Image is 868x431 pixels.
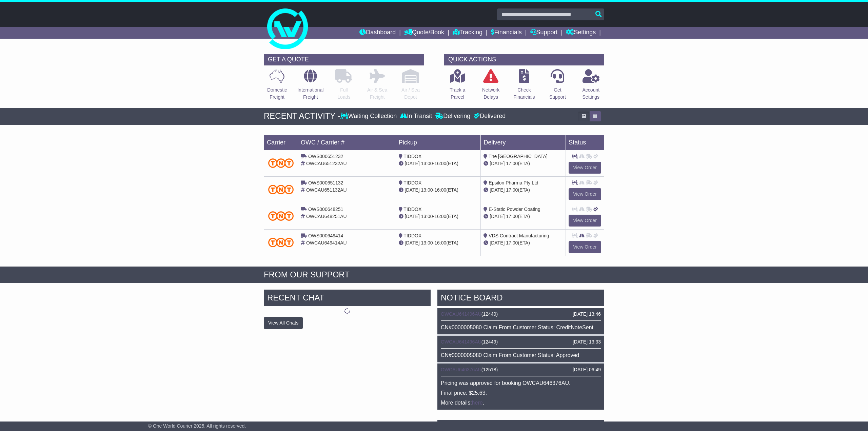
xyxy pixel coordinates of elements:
[421,187,433,193] span: 13:00
[490,187,505,193] span: [DATE]
[472,400,483,406] a: here
[489,180,538,185] span: Epsilon Pharma Pty Ltd
[484,213,563,220] div: (ETA)
[268,238,294,247] img: TNT_Domestic.png
[405,214,420,219] span: [DATE]
[399,213,478,220] div: - (ETA)
[308,154,343,159] span: OWS000651232
[490,240,505,246] span: [DATE]
[489,207,540,212] span: E-Static Powder Coating
[566,135,604,150] td: Status
[573,339,601,345] div: [DATE] 13:33
[398,113,434,120] div: In Transit
[306,240,347,246] span: OWCAU649414AU
[549,69,566,104] a: GetSupport
[582,69,600,104] a: AccountSettings
[441,311,481,317] a: OWCAU641496AU
[308,207,343,212] span: OWS000648251
[573,311,601,317] div: [DATE] 13:46
[484,187,563,194] div: (ETA)
[506,161,518,166] span: 17:00
[421,240,433,246] span: 13:00
[403,180,421,185] span: TIDDOX
[264,270,604,280] div: FROM OUR SUPPORT
[264,135,298,150] td: Carrier
[335,86,352,101] p: Full Loads
[405,240,420,246] span: [DATE]
[441,339,601,345] div: ( )
[484,239,563,247] div: (ETA)
[434,214,446,219] span: 16:00
[264,317,303,329] button: View All Chats
[434,113,472,120] div: Delivering
[267,86,287,101] p: Domestic Freight
[483,339,496,345] span: 12449
[434,161,446,166] span: 16:00
[434,240,446,246] span: 16:00
[437,290,604,308] div: NOTICE BOARD
[483,367,496,372] span: 12518
[441,367,601,373] div: ( )
[441,390,601,396] p: Final price: $25.63.
[306,161,347,166] span: OWCAU651232AU
[566,27,596,39] a: Settings
[441,339,481,345] a: OWCAU641496AU
[148,423,246,429] span: © One World Courier 2025. All rights reserved.
[268,211,294,220] img: TNT_Domestic.png
[484,160,563,167] div: (ETA)
[403,154,421,159] span: TIDDOX
[549,86,566,101] p: Get Support
[514,86,535,101] p: Check Financials
[491,27,522,39] a: Financials
[264,290,431,308] div: RECENT CHAT
[298,135,396,150] td: OWC / Carrier #
[569,241,601,253] a: View Order
[482,86,499,101] p: Network Delays
[441,324,601,331] div: CN#0000005080 Claim From Customer Status: CreditNoteSent
[405,187,420,193] span: [DATE]
[441,367,481,372] a: OWCAU646376AU
[444,54,604,65] div: QUICK ACTIONS
[489,154,548,159] span: The [GEOGRAPHIC_DATA]
[264,111,340,121] div: RECENT ACTIVITY -
[268,185,294,194] img: TNT_Domestic.png
[506,214,518,219] span: 17:00
[490,214,505,219] span: [DATE]
[441,311,601,317] div: ( )
[308,233,343,238] span: OWS000649414
[481,135,566,150] td: Delivery
[569,188,601,200] a: View Order
[268,158,294,168] img: TNT_Domestic.png
[441,352,601,358] div: CN#0000005080 Claim From Customer Status: Approved
[573,367,601,373] div: [DATE] 06:49
[399,187,478,194] div: - (ETA)
[569,162,601,174] a: View Order
[396,135,481,150] td: Pickup
[359,27,396,39] a: Dashboard
[297,86,323,101] p: International Freight
[583,86,600,101] p: Account Settings
[399,160,478,167] div: - (ETA)
[450,86,465,101] p: Track a Parcel
[569,215,601,227] a: View Order
[401,86,420,101] p: Air / Sea Depot
[483,311,496,317] span: 12449
[506,187,518,193] span: 17:00
[482,69,500,104] a: NetworkDelays
[399,239,478,247] div: - (ETA)
[404,27,444,39] a: Quote/Book
[340,113,398,120] div: Waiting Collection
[490,161,505,166] span: [DATE]
[472,113,506,120] div: Delivered
[267,69,287,104] a: DomesticFreight
[297,69,324,104] a: InternationalFreight
[306,214,347,219] span: OWCAU648251AU
[264,54,424,65] div: GET A QUOTE
[453,27,482,39] a: Tracking
[421,214,433,219] span: 13:00
[421,161,433,166] span: 13:00
[306,187,347,193] span: OWCAU651132AU
[441,399,601,406] p: More details: .
[434,187,446,193] span: 16:00
[367,86,387,101] p: Air & Sea Freight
